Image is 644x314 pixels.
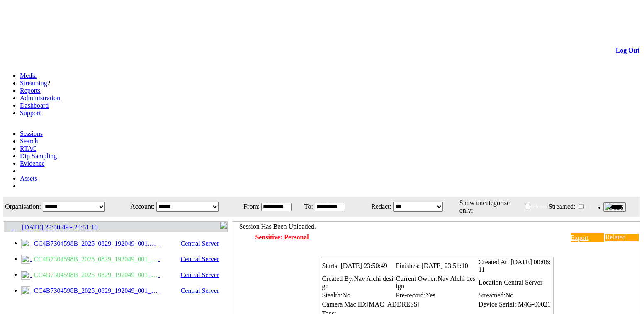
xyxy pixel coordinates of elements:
[239,223,316,230] span: Session Has Been Uploaded.
[355,198,392,216] td: Redact:
[322,291,395,300] td: Stealth:
[32,271,158,279] span: CC4B7304598B_2025_0829_192049_001_1AV.MP4
[20,80,47,87] a: Streaming
[322,275,394,290] span: Nav Alchi design
[396,262,420,269] span: Finishes:
[20,72,37,79] a: Media
[20,152,57,159] a: Dip Sampling
[5,222,227,231] a: [DATE] 23:50:49 - 23:51:10
[160,271,224,278] span: Central Server
[478,275,552,290] td: Location:
[32,287,158,295] span: CC4B7304598B_2025_0829_192049_001_1AV_R1.MP4
[479,258,551,273] span: [DATE] 00:06:11
[20,102,49,109] a: Dashboard
[529,203,588,210] span: Welcome, - (Administrator)
[160,256,224,263] span: Central Server
[479,258,509,266] span: Created At:
[21,287,224,294] a: CC4B7304598B_2025_0829_192049_001_1AV_R1.MP4 Central Server
[123,198,155,216] td: Account:
[479,301,516,308] span: Device Serial:
[518,301,551,308] span: M4G-00021
[504,279,542,286] span: Central Server
[340,262,387,269] span: [DATE] 23:50:49
[322,262,339,269] span: Starts:
[605,203,612,210] img: bell25.png
[47,80,51,87] span: 2
[32,240,158,247] span: CC4B7304598B_2025_0829_192049_001.MP4
[21,271,224,278] a: CC4B7304598B_2025_0829_192049_001_1AV.MP4 Central Server
[396,275,477,290] td: Current Owner:
[367,301,420,308] span: [MAC_ADDRESS]
[20,138,38,145] a: Search
[160,287,224,294] span: Central Server
[160,240,224,247] span: Central Server
[20,175,37,182] a: Assets
[605,234,639,241] a: Related
[21,255,224,262] a: CC4B7304598B_2025_0829_192049_001_1A.m4a Central Server
[21,255,30,264] img: audioclip24.svg
[20,87,41,94] a: Reports
[396,291,477,300] td: Pre-record:
[21,239,30,248] img: video24_pre.svg
[342,292,350,299] span: No
[20,130,43,137] a: Sessions
[459,199,510,214] span: Show uncategorise only:
[20,94,60,101] a: Administration
[616,47,639,54] a: Log Out
[301,198,313,216] td: To:
[21,271,30,280] img: videoclip24.svg
[478,291,552,300] td: Streamed:
[322,275,395,290] td: Created By:
[21,286,30,295] img: R_regular.svg
[20,145,36,152] a: RTAC
[4,198,41,216] td: Organisation:
[421,262,468,269] span: [DATE] 23:51:10
[255,232,548,242] td: Sensitive: Personal
[571,233,604,242] a: Export
[21,239,224,246] a: CC4B7304598B_2025_0829_192049_001.MP4 Central Server
[322,300,477,309] td: Camera Mac ID:
[613,204,623,211] span: 136
[396,275,476,290] span: Nav Alchi design
[20,109,41,116] a: Support
[22,224,98,231] span: [DATE] 23:50:49 - 23:51:10
[32,256,158,263] span: CC4B7304598B_2025_0829_192049_001_1A.m4a
[505,292,514,299] span: No
[238,198,260,216] td: From:
[20,160,45,167] a: Evidence
[426,292,435,299] span: Yes
[220,222,227,229] img: R_Indication.svg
